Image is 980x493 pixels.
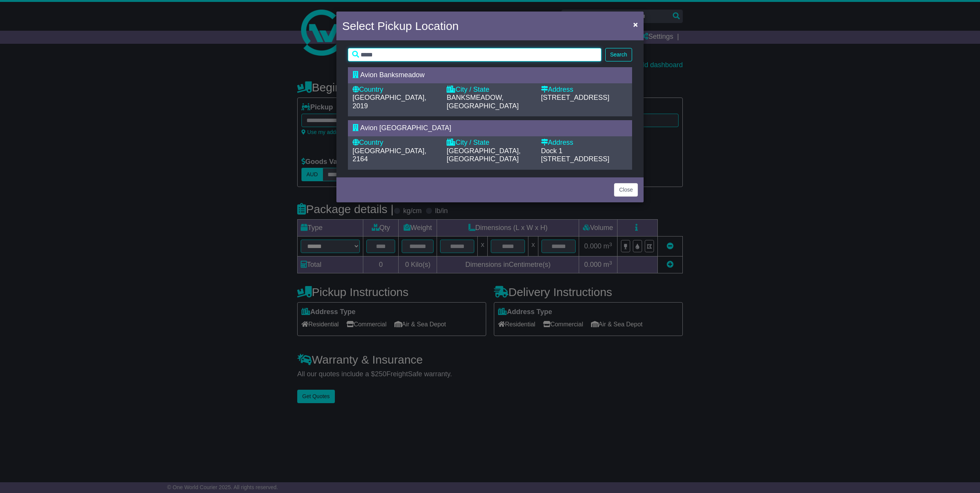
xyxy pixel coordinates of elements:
[353,139,439,147] div: Country
[447,94,518,110] span: BANKSMEADOW, [GEOGRAPHIC_DATA]
[360,124,451,132] span: Avion [GEOGRAPHIC_DATA]
[353,94,426,110] span: [GEOGRAPHIC_DATA], 2019
[541,139,627,147] div: Address
[541,147,563,155] span: Dock 1
[447,147,520,163] span: [GEOGRAPHIC_DATA], [GEOGRAPHIC_DATA]
[614,183,638,197] button: Close
[633,20,638,29] span: ×
[360,71,425,79] span: Avion Banksmeadow
[353,86,439,94] div: Country
[541,94,609,101] span: [STREET_ADDRESS]
[447,139,533,147] div: City / State
[541,155,609,163] span: [STREET_ADDRESS]
[605,48,632,61] button: Search
[353,147,426,163] span: [GEOGRAPHIC_DATA], 2164
[629,17,642,32] button: Close
[342,17,459,35] h4: Select Pickup Location
[541,86,627,94] div: Address
[447,86,533,94] div: City / State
